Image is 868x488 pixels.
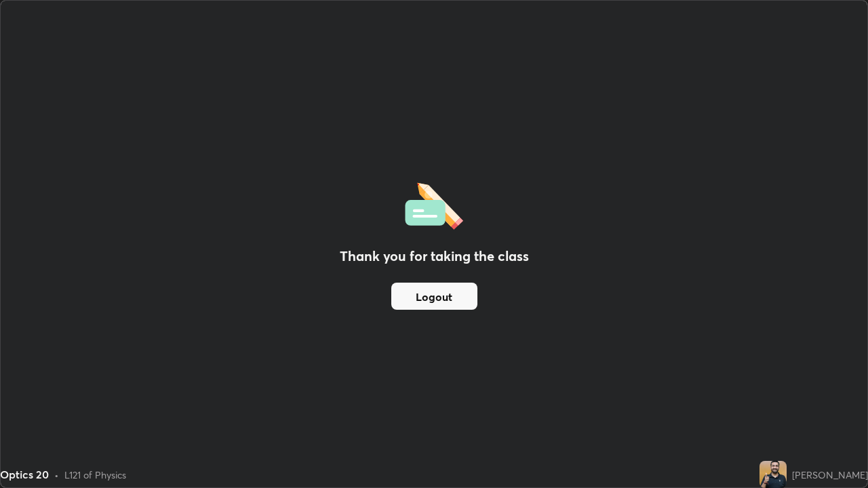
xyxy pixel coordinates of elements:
img: offlineFeedback.1438e8b3.svg [405,178,463,230]
div: L121 of Physics [64,468,126,482]
h2: Thank you for taking the class [340,246,529,266]
div: • [54,468,59,482]
div: [PERSON_NAME] [792,468,868,482]
button: Logout [391,283,477,310]
img: ff9b44368b1746629104e40f292850d8.jpg [759,461,787,488]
